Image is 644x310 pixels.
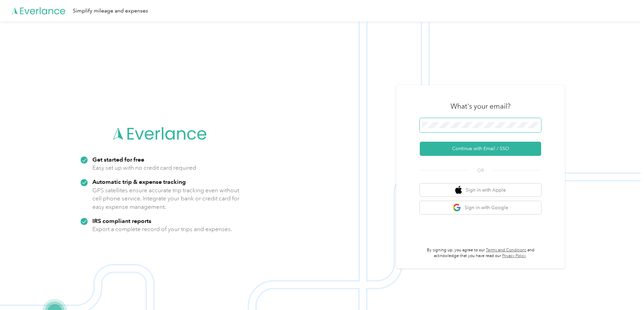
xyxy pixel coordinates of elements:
div: Simplify mileage and expenses [73,7,148,15]
img: apple logo [455,186,462,194]
p: GPS satellites ensure accurate trip tracking even without cell phone service. Integrate your bank... [92,186,240,211]
p: By signing up, you agree to our and acknowledge that you have read our . [420,247,541,259]
a: Terms and Conditions [486,248,526,253]
a: Privacy Policy [502,253,526,258]
img: google logo [453,203,461,212]
button: Continue with Email / SSO [420,142,541,156]
p: Export a complete record of your trips and expenses. [92,225,232,233]
strong: Get started for free [92,156,144,163]
strong: IRS compliant reports [92,217,151,224]
button: google logoSign in with Google [420,201,541,214]
strong: Automatic trip & expense tracking [92,178,186,185]
p: Easy set up with no credit card required [92,164,196,172]
button: apple logoSign in with Apple [420,184,541,197]
h3: What's your email? [450,102,510,111]
span: OR [469,167,492,174]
